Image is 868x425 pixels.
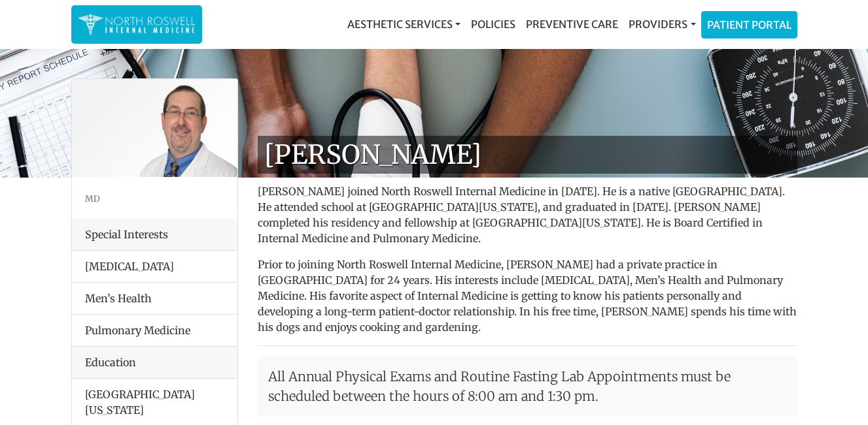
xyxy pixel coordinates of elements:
[72,79,237,177] img: Dr. George Kanes
[72,282,237,315] li: Men’s Health
[258,183,797,246] p: [PERSON_NAME] joined North Roswell Internal Medicine in [DATE]. He is a native [GEOGRAPHIC_DATA]....
[72,219,237,251] div: Special Interests
[72,347,237,379] div: Education
[258,136,797,174] h1: [PERSON_NAME]
[258,257,797,335] p: Prior to joining North Roswell Internal Medicine, [PERSON_NAME] had a private practice in [GEOGRA...
[342,11,466,37] a: Aesthetic Services
[466,11,521,37] a: Policies
[702,12,797,38] a: Patient Portal
[623,11,701,37] a: Providers
[72,251,237,283] li: [MEDICAL_DATA]
[258,356,797,417] p: All Annual Physical Exams and Routine Fasting Lab Appointments must be scheduled between the hour...
[72,314,237,347] li: Pulmonary Medicine
[85,193,100,204] small: MD
[78,12,196,37] img: North Roswell Internal Medicine
[521,11,623,37] a: Preventive Care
